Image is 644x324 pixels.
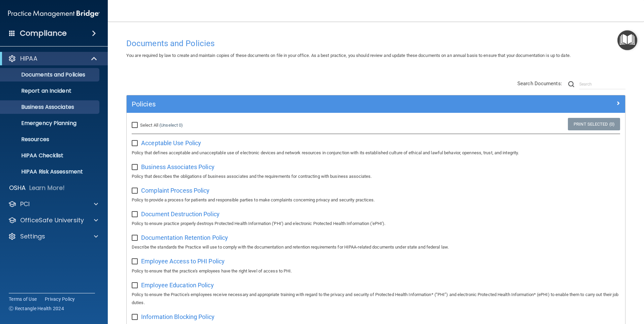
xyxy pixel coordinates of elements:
p: Documents and Policies [4,71,96,78]
span: Acceptable Use Policy [141,139,201,147]
p: Emergency Planning [4,120,96,127]
span: Employee Access to PHI Policy [141,258,225,265]
a: Settings [8,232,98,240]
p: Settings [20,232,45,240]
span: You are required by law to create and maintain copies of these documents on file in your office. ... [126,53,571,58]
p: HIPAA Risk Assessment [4,168,96,175]
p: PCI [20,200,30,208]
p: Report an Incident [4,88,96,94]
a: HIPAA [8,55,98,63]
a: Policies [132,99,620,109]
p: Business Associates [4,104,96,110]
span: Business Associates Policy [141,163,215,170]
span: Search Documents: [517,80,562,87]
p: Policy to provide a process for patients and responsible parties to make complaints concerning pr... [132,196,620,204]
p: Policy to ensure the Practice's employees receive necessary and appropriate training with regard ... [132,291,620,307]
button: Open Resource Center [617,30,637,50]
a: PCI [8,200,98,208]
img: ic-search.3b580494.png [568,81,574,87]
iframe: Drift Widget Chat Controller [527,276,636,303]
p: Policy that describes the obligations of business associates and the requirements for contracting... [132,172,620,181]
p: Policy to ensure practice properly destroys Protected Health Information ('PHI') and electronic P... [132,220,620,228]
p: OfficeSafe University [20,216,84,224]
input: Search [579,79,625,89]
p: OSHA [9,184,26,192]
span: Documentation Retention Policy [141,234,228,241]
a: Print Selected (0) [568,118,620,130]
a: Privacy Policy [45,296,75,302]
p: Learn More! [29,184,65,192]
p: HIPAA Checklist [4,152,96,159]
h4: Compliance [20,29,67,38]
h4: Documents and Policies [126,39,625,48]
span: Ⓒ Rectangle Health 2024 [9,305,64,312]
input: Select All (Unselect 0) [132,123,139,128]
span: Select All [140,123,158,128]
h5: Policies [132,100,495,108]
p: Policy to ensure that the practice's employees have the right level of access to PHI. [132,267,620,275]
span: Complaint Process Policy [141,187,210,194]
a: Terms of Use [9,296,37,302]
p: Describe the standards the Practice will use to comply with the documentation and retention requi... [132,243,620,251]
a: (Unselect 0) [159,123,183,128]
p: HIPAA [20,55,37,63]
p: Resources [4,136,96,143]
span: Employee Education Policy [141,282,214,289]
a: OfficeSafe University [8,216,98,224]
img: PMB logo [8,7,100,21]
p: Policy that defines acceptable and unacceptable use of electronic devices and network resources i... [132,149,620,157]
span: Information Blocking Policy [141,313,215,320]
span: Document Destruction Policy [141,210,220,218]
